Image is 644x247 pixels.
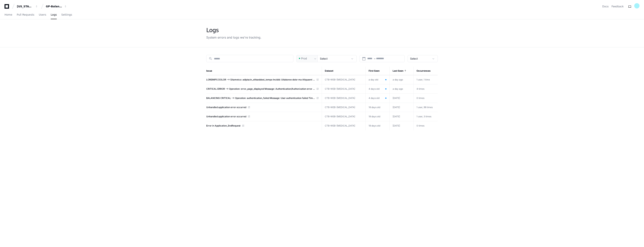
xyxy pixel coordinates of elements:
a: Unhandled application error occurred [206,106,319,109]
span: Users [39,14,46,16]
a: Logs [51,11,57,19]
a: Unhandled application error occurred [206,115,319,118]
span: Unhandled application error occurred [206,115,246,118]
span: Select [410,57,418,60]
div: GP-Balancing [46,5,62,8]
div: Logs [206,27,261,34]
a: Error in Application_EndRequest [206,124,319,127]
span: First Seen [369,69,379,72]
span: 1 user, 1 time [416,78,430,81]
td: a day old [365,75,389,84]
mat-icon: calendar_today [362,57,366,61]
a: Pull Requests [17,11,34,19]
td: CTB-WEB-[MEDICAL_DATA] [322,121,365,130]
span: CRITICAL ERROR --> Operation: error_page_displayed Message: Authentication/Authorization error pa... [206,87,315,90]
a: CRITICAL ERROR --> Operation: error_page_displayed Message: Authentication/Authorization error pa... [206,87,319,90]
td: 4 days old [365,94,389,103]
td: CTB-WEB-[MEDICAL_DATA] [322,103,365,112]
td: [DATE] [390,103,413,112]
div: System errors and logs we're tracking. [206,35,261,40]
td: [DATE] [390,94,413,103]
span: Select [320,57,328,60]
td: a day ago [390,84,413,94]
td: 4 days old [365,84,389,93]
a: Docs [602,5,608,8]
span: Pull Requests [17,14,34,16]
td: CTB-WEB-[MEDICAL_DATA] [322,75,365,84]
span: Unhandled application error occurred [206,106,246,109]
mat-icon: search [209,57,212,61]
td: CTB-WEB-[MEDICAL_DATA] [322,112,365,121]
button: GP-Balancing [44,3,68,10]
span: Error in Application_EndRequest [206,124,240,127]
th: Dataset [322,67,365,75]
span: Home [5,14,12,16]
span: 1 user, 3 times [416,115,431,118]
span: Prod [301,57,307,60]
span: LOREMIPS DOLOR --> Sitametco: adipiscin_elitseddoei_tempo Incidid: Utlaboree dolor ma Aliquaeni a... [206,78,315,81]
a: Users [39,11,46,19]
th: Occurrences [413,67,438,75]
th: Issue [206,67,322,75]
span: 4 times [416,87,424,90]
span: BALANCING CRITICAL --> Operation: authentication_failed Message: User authentication failed Times... [206,97,315,100]
div: [US_STATE] Pacific [17,5,33,8]
td: [DATE] [390,112,413,121]
button: Feedback [611,5,624,8]
td: a day ago [390,75,413,84]
span: Settings [61,14,72,16]
td: 18 days old [365,121,389,130]
button: Open calendar [362,57,366,61]
button: [US_STATE] Pacific [15,3,39,10]
a: Home [5,11,12,19]
span: – [374,57,375,61]
span: 0 times [416,97,424,99]
a: LOREMIPS DOLOR --> Sitametco: adipiscin_elitseddoei_tempo Incidid: Utlaboree dolor ma Aliquaeni a... [206,78,319,81]
a: BALANCING CRITICAL --> Operation: authentication_failed Message: User authentication failed Times... [206,97,319,100]
td: CTB-WEB-[MEDICAL_DATA] [322,94,365,103]
td: CTB-WEB-[MEDICAL_DATA] [322,84,365,94]
a: Settings [61,11,72,19]
td: [DATE] [390,121,413,130]
td: 18 days old [365,103,389,112]
td: 18 days old [365,112,389,121]
span: Logs [51,14,57,16]
span: Last Seen [393,69,403,72]
span: 1 user, 98 times [416,106,433,109]
span: 0 times [416,124,424,127]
